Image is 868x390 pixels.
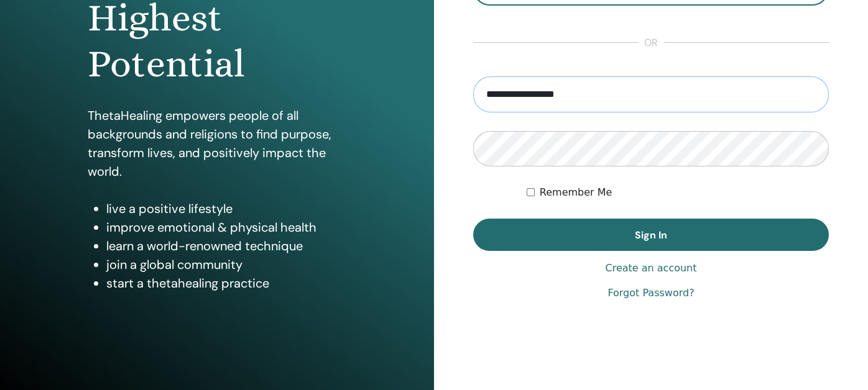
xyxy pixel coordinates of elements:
div: Keep me authenticated indefinitely or until I manually logout [527,185,829,200]
label: Remember Me [540,185,612,200]
li: join a global community [106,255,346,274]
p: ThetaHealing empowers people of all backgrounds and religions to find purpose, transform lives, a... [88,106,346,181]
button: Sign In [473,219,829,251]
a: Forgot Password? [607,286,694,301]
span: Sign In [635,229,667,242]
li: learn a world-renowned technique [106,237,346,255]
li: start a thetahealing practice [106,274,346,292]
li: improve emotional & physical health [106,218,346,237]
span: or [638,35,664,50]
li: live a positive lifestyle [106,199,346,218]
a: Create an account [605,261,696,276]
